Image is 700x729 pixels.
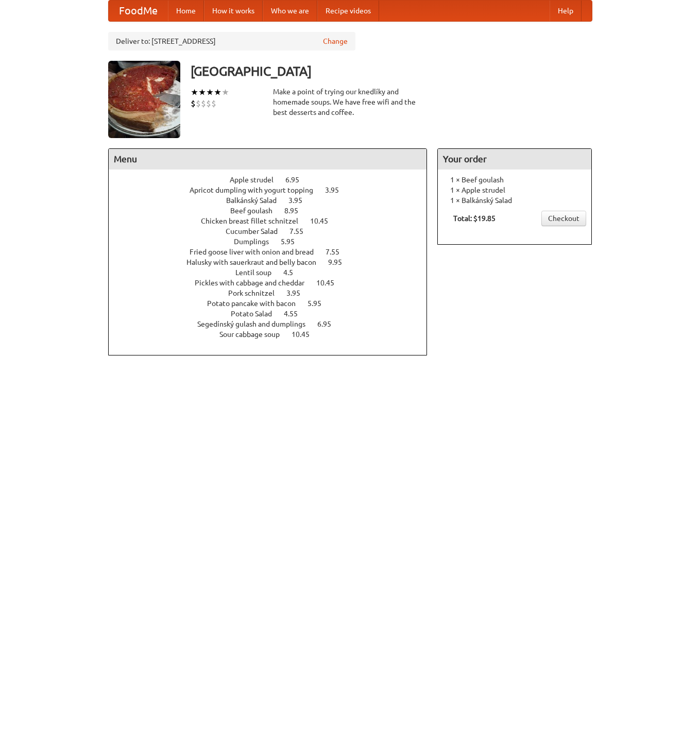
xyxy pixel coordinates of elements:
[234,238,279,246] span: Dumplings
[286,289,311,297] span: 3.95
[230,207,283,215] span: Beef goulash
[219,330,290,338] span: Sour cabbage soup
[198,87,206,98] li: ★
[186,258,327,266] span: Halusky with sauerkraut and belly bacon
[285,176,310,184] span: 6.95
[191,61,592,81] h3: [GEOGRAPHIC_DATA]
[206,98,211,109] li: $
[308,299,332,308] span: 5.95
[214,87,221,98] li: ★
[235,268,312,277] a: Lentil soup 4.5
[191,87,198,98] li: ★
[226,227,288,235] span: Cucumber Salad
[108,61,180,138] img: angular.jpg
[226,227,322,235] a: Cucumber Salad 7.55
[541,211,586,226] a: Checkout
[201,217,347,225] a: Chicken breast fillet schnitzel 10.45
[204,1,263,21] a: How it works
[443,175,586,185] li: 1 × Beef goulash
[310,217,338,225] span: 10.45
[288,196,313,205] span: 3.95
[230,176,318,184] a: Apple strudel 6.95
[328,258,352,266] span: 9.95
[206,87,214,98] li: ★
[207,299,340,308] a: Potato pancake with bacon 5.95
[190,186,323,194] span: Apricot dumpling with yogurt topping
[316,279,345,287] span: 10.45
[226,196,321,205] a: Balkánský Salad 3.95
[317,320,342,328] span: 6.95
[284,310,308,318] span: 4.55
[190,248,358,256] a: Fried goose liver with onion and bread 7.55
[109,149,427,169] h4: Menu
[231,310,282,318] span: Potato Salad
[326,248,350,256] span: 7.55
[438,149,591,169] h4: Your order
[443,185,586,195] li: 1 × Apple strudel
[325,186,349,194] span: 3.95
[201,217,309,225] span: Chicken breast fillet schnitzel
[186,258,361,266] a: Halusky with sauerkraut and belly bacon 9.95
[228,289,285,297] span: Pork schnitzel
[190,186,358,194] a: Apricot dumpling with yogurt topping 3.95
[195,279,353,287] a: Pickles with cabbage and cheddar 10.45
[168,1,204,21] a: Home
[289,227,314,235] span: 7.55
[211,98,216,109] li: $
[283,268,303,277] span: 4.5
[235,268,282,277] span: Lentil soup
[230,207,317,215] a: Beef goulash 8.95
[453,214,496,223] b: Total: $19.85
[228,289,319,297] a: Pork schnitzel 3.95
[197,320,316,328] span: Segedínský gulash and dumplings
[197,320,350,328] a: Segedínský gulash and dumplings 6.95
[108,32,355,50] div: Deliver to: [STREET_ADDRESS]
[109,1,168,21] a: FoodMe
[323,36,348,46] a: Change
[190,248,324,256] span: Fried goose liver with onion and bread
[281,238,305,246] span: 5.95
[317,1,379,21] a: Recipe videos
[230,176,284,184] span: Apple strudel
[443,195,586,206] li: 1 × Balkánský Salad
[284,207,309,215] span: 8.95
[226,196,287,205] span: Balkánský Salad
[234,238,314,246] a: Dumplings 5.95
[195,279,315,287] span: Pickles with cabbage and cheddar
[196,98,201,109] li: $
[273,87,428,117] div: Make a point of trying our knedlíky and homemade soups. We have free wifi and the best desserts a...
[221,87,229,98] li: ★
[201,98,206,109] li: $
[219,330,329,338] a: Sour cabbage soup 10.45
[292,330,320,338] span: 10.45
[207,299,306,308] span: Potato pancake with bacon
[191,98,196,109] li: $
[263,1,317,21] a: Who we are
[550,1,582,21] a: Help
[231,310,317,318] a: Potato Salad 4.55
